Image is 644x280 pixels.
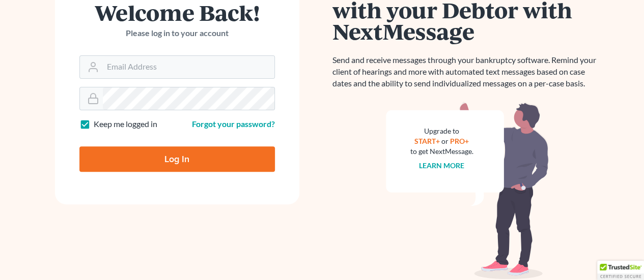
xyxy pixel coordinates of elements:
div: Upgrade to [410,126,473,136]
a: START+ [414,137,440,145]
a: Forgot your password? [192,119,275,129]
p: Send and receive messages through your bankruptcy software. Remind your client of hearings and mo... [332,54,602,89]
img: nextmessage_bg-59042aed3d76b12b5cd301f8e5b87938c9018125f34e5fa2b7a6b67550977c72.svg [386,102,549,279]
span: or [441,137,449,145]
h1: Welcome Back! [79,2,275,23]
div: TrustedSite Certified [597,261,644,280]
div: to get NextMessage. [410,146,473,157]
input: Email Address [103,56,274,78]
p: Please log in to your account [79,27,275,39]
a: PRO+ [450,137,469,145]
a: Learn more [419,161,464,170]
label: Keep me logged in [94,118,157,130]
input: Log In [79,146,275,172]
